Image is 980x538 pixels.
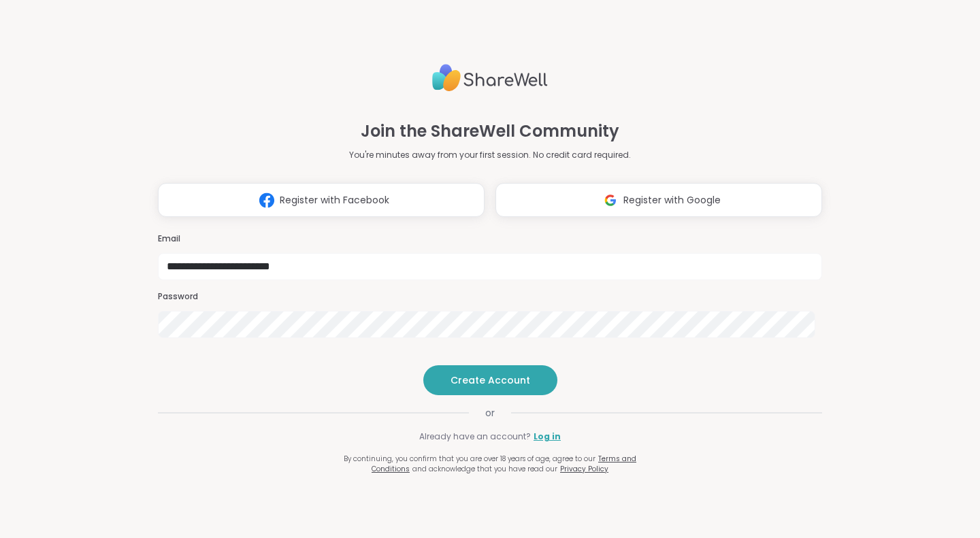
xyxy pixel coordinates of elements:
h3: Email [158,233,822,245]
span: Register with Facebook [280,193,389,207]
span: Already have an account? [419,431,531,443]
button: Register with Facebook [158,183,485,217]
h1: Join the ShareWell Community [361,119,619,144]
a: Log in [534,431,561,443]
span: and acknowledge that you have read our [412,464,557,474]
button: Create Account [423,365,557,395]
span: or [469,406,511,420]
button: Register with Google [495,183,822,217]
h3: Password [158,291,822,303]
span: Register with Google [623,193,721,207]
span: By continuing, you confirm that you are over 18 years of age, agree to our [344,454,595,464]
img: ShareWell Logo [432,58,548,97]
span: Create Account [451,373,530,387]
a: Privacy Policy [560,464,608,474]
img: ShareWell Logomark [254,188,280,213]
img: ShareWell Logomark [598,188,623,213]
p: You're minutes away from your first session. No credit card required. [349,149,631,161]
a: Terms and Conditions [372,454,636,474]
